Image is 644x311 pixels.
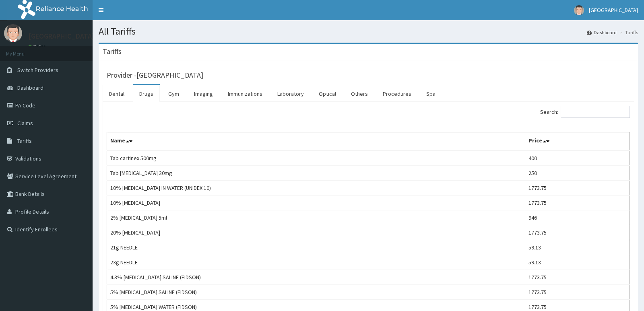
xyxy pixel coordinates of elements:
[271,85,310,102] a: Laboratory
[540,106,630,118] label: Search:
[162,85,186,102] a: Gym
[574,5,584,15] img: User Image
[525,196,630,210] td: 1773.75
[17,66,58,74] span: Switch Providers
[107,72,203,79] h3: Provider - [GEOGRAPHIC_DATA]
[17,137,32,144] span: Tariffs
[107,240,525,255] td: 21g NEEDLE
[4,24,22,42] img: User Image
[587,29,617,36] a: Dashboard
[107,270,525,285] td: 4.3% [MEDICAL_DATA] SALINE (FIDSON)
[133,85,160,102] a: Drugs
[525,210,630,225] td: 946
[103,48,122,55] h3: Tariffs
[420,85,442,102] a: Spa
[312,85,343,102] a: Optical
[188,85,219,102] a: Imaging
[107,285,525,300] td: 5% [MEDICAL_DATA] SALINE (FIDSON)
[589,6,638,14] span: [GEOGRAPHIC_DATA]
[107,150,525,166] td: Tab cartinex 500mg
[107,132,525,151] th: Name
[221,85,269,102] a: Immunizations
[107,255,525,270] td: 23g NEEDLE
[99,26,638,37] h1: All Tariffs
[345,85,374,102] a: Others
[561,106,630,118] input: Search:
[103,85,131,102] a: Dental
[107,196,525,210] td: 10% [MEDICAL_DATA]
[525,225,630,240] td: 1773.75
[525,166,630,181] td: 250
[525,150,630,166] td: 400
[107,166,525,181] td: Tab [MEDICAL_DATA] 30mg
[376,85,418,102] a: Procedures
[17,119,33,127] span: Claims
[107,225,525,240] td: 20% [MEDICAL_DATA]
[525,181,630,196] td: 1773.75
[28,44,47,49] a: Online
[28,33,95,40] p: [GEOGRAPHIC_DATA]
[525,255,630,270] td: 59.13
[525,132,630,151] th: Price
[17,84,43,91] span: Dashboard
[617,29,638,36] li: Tariffs
[525,240,630,255] td: 59.13
[107,181,525,196] td: 10% [MEDICAL_DATA] IN WATER (UNIDEX 10)
[525,270,630,285] td: 1773.75
[525,285,630,300] td: 1773.75
[107,210,525,225] td: 2% [MEDICAL_DATA] 5ml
